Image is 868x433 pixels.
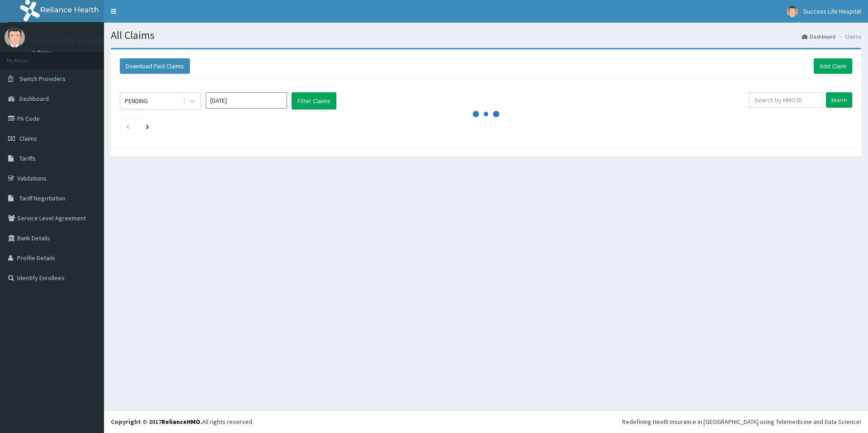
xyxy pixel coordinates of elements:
span: Claims [19,134,37,143]
a: Next page [146,122,149,130]
svg: audio-loading [472,100,500,128]
button: Download Paid Claims [120,58,190,74]
span: Tariff Negotiation [19,194,66,202]
a: Online [32,49,53,56]
span: Tariffs [19,154,36,162]
a: Add Claim [814,58,852,74]
div: PENDING [125,96,148,105]
a: RelianceHMO [161,418,200,426]
input: Search [826,92,852,108]
a: Previous page [126,122,130,130]
span: Dashboard [19,95,49,103]
button: Filter Claims [292,92,336,109]
img: User Image [5,27,25,48]
li: Claims [836,33,861,40]
input: Search by HMO ID [749,92,823,108]
h1: All Claims [111,29,861,41]
span: Success Life Hospital [803,7,861,15]
strong: Copyright © 2017 . [111,418,202,426]
a: Dashboard [802,33,835,40]
img: User Image [787,6,798,17]
span: Switch Providers [19,75,66,83]
div: Redefining Heath Insurance in [GEOGRAPHIC_DATA] using Telemedicine and Data Science! [622,417,861,426]
input: Select Month and Year [206,92,287,109]
p: Success Life Hospital [32,37,107,45]
footer: All rights reserved. [104,410,868,433]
